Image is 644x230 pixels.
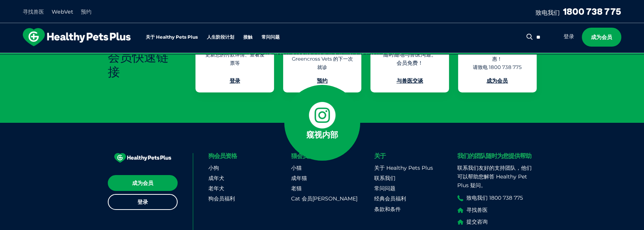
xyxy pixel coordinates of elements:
[243,35,252,40] a: 接触
[291,164,302,171] a: 小猫
[582,28,621,47] a: 成为会员
[208,195,235,202] a: 狗会员福利
[374,185,395,192] a: 常问问题
[535,6,621,17] a: 致电我们1800 738 775
[146,34,198,40] font: 关于 Healthy Pets Plus
[291,185,302,192] a: 老猫
[397,59,423,66] font: 会员免费！
[466,207,488,213] font: 寻找兽医
[457,194,537,202] a: 致电我们 1800 738 775
[466,194,523,201] font: 致电我们 1800 738 775
[383,51,436,58] font: 随时随地与兽医沟通。
[473,64,522,70] font: 请致电 1800 738 775
[291,195,357,202] a: Cat 会员[PERSON_NAME]
[108,175,178,191] a: 成为会员
[291,175,307,181] a: 成年猫
[261,35,280,40] a: 常问问题
[466,218,488,225] font: 提交咨询
[291,152,320,160] font: 猫会员资格
[457,152,531,160] font: 我们的团队随时为您提供帮助
[81,8,91,15] a: 预约
[535,9,560,16] font: 致电我们
[374,175,395,181] a: 联系我们
[207,34,234,40] font: 人生阶段计划
[563,6,621,17] font: 1800 738 775
[208,152,237,160] font: 狗会员资格
[317,77,328,84] a: 预约
[261,34,280,40] font: 常问问题
[457,164,532,189] font: 联系我们友好的支持团队，他们可以帮助您解答 Healthy Pet Plus 疑问。
[146,35,198,40] a: 关于 Healthy Pets Plus
[208,164,219,171] a: 小狗
[208,185,224,192] a: 老年犬
[108,49,168,79] font: 会员快速链接
[487,77,508,84] a: 成为会员
[132,180,153,186] font: 成为会员
[457,207,537,214] a: 寻找兽医
[457,218,537,226] a: 提交咨询
[564,33,574,40] a: 登录
[374,195,406,202] a: 经典会员福利
[242,53,402,60] font: 积极主动的预防性健康计划旨在让您的宠物更长久地保持健康和快乐
[23,8,44,15] a: 寻找兽医
[564,33,574,40] font: 登录
[374,164,433,171] a: 关于 Healthy Pets Plus
[137,199,148,205] font: 登录
[397,77,423,84] a: 与兽医交谈
[374,152,386,160] font: 关于
[114,153,171,163] img: 健康宠物PLUS
[243,34,252,40] font: 接触
[591,34,612,41] font: 成为会员
[208,175,224,181] a: 成年犬
[292,47,353,70] font: 为你的宠物预约 Greencross Vets 的下一次就诊
[306,130,338,139] font: 窥视内部
[108,194,178,210] a: 登录
[230,77,240,84] a: 登录
[374,206,401,213] a: 条款和条件
[52,8,73,15] a: WebVet
[23,28,131,46] img: hpp-徽标
[207,35,234,40] a: 人生阶段计划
